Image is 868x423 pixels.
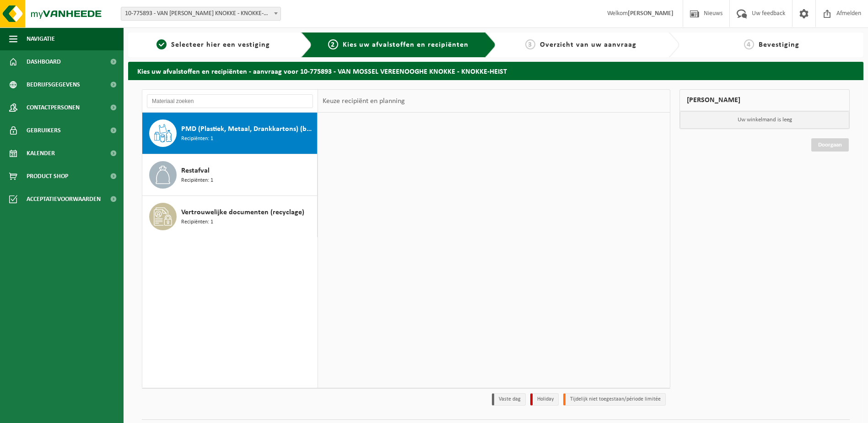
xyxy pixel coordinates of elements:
span: Vertrouwelijke documenten (recyclage) [181,207,304,218]
span: Recipiënten: 1 [181,176,213,185]
li: Holiday [530,393,559,406]
div: Keuze recipiënt en planning [318,90,410,113]
p: Uw winkelmand is leeg [680,111,849,129]
a: 1Selecteer hier een vestiging [133,39,294,50]
span: Kies uw afvalstoffen en recipiënten [343,41,469,49]
li: Vaste dag [492,393,526,406]
span: Bedrijfsgegevens [27,73,80,96]
a: Doorgaan [811,138,849,152]
span: Recipiënten: 1 [181,218,213,227]
input: Materiaal zoeken [147,94,313,108]
span: Gebruikers [27,119,61,142]
button: PMD (Plastiek, Metaal, Drankkartons) (bedrijven) Recipiënten: 1 [142,113,318,154]
span: Product Shop [27,165,68,188]
span: PMD (Plastiek, Metaal, Drankkartons) (bedrijven) [181,124,315,135]
span: 4 [744,39,754,49]
span: 10-775893 - VAN MOSSEL VEREENOOGHE KNOKKE - KNOKKE-HEIST [121,7,280,20]
span: Navigatie [27,27,55,50]
span: Restafval [181,165,210,176]
button: Restafval Recipiënten: 1 [142,154,318,196]
span: Kalender [27,142,55,165]
span: 3 [525,39,535,49]
li: Tijdelijk niet toegestaan/période limitée [563,393,666,406]
span: Contactpersonen [27,96,80,119]
button: Vertrouwelijke documenten (recyclage) Recipiënten: 1 [142,196,318,237]
span: 2 [328,39,338,49]
span: Acceptatievoorwaarden [27,188,101,211]
span: Dashboard [27,50,61,73]
span: Recipiënten: 1 [181,135,213,143]
div: [PERSON_NAME] [679,89,850,111]
strong: [PERSON_NAME] [628,10,674,17]
span: 1 [156,39,167,49]
span: Overzicht van uw aanvraag [540,41,636,49]
span: Selecteer hier een vestiging [171,41,270,49]
h2: Kies uw afvalstoffen en recipiënten - aanvraag voor 10-775893 - VAN MOSSEL VEREENOOGHE KNOKKE - K... [128,62,863,80]
span: Bevestiging [759,41,799,49]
